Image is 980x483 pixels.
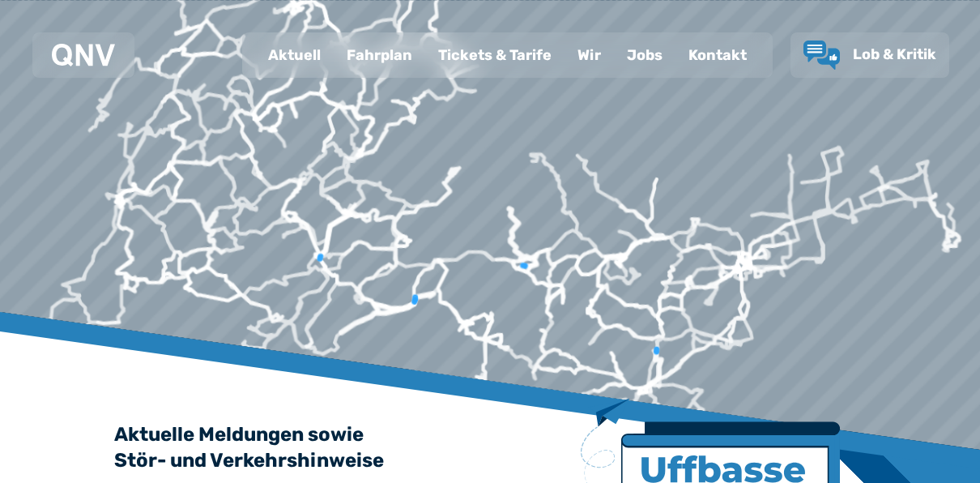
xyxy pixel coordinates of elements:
[52,44,115,66] img: QNV Logo
[675,34,760,76] a: Kontakt
[52,39,115,71] a: QNV Logo
[425,34,565,76] a: Tickets & Tarife
[803,41,936,70] a: Lob & Kritik
[255,34,334,76] a: Aktuell
[114,421,866,473] h2: Aktuelle Meldungen sowie Stör- und Verkehrshinweise
[853,45,936,63] span: Lob & Kritik
[614,34,675,76] a: Jobs
[334,34,425,76] a: Fahrplan
[565,34,614,76] a: Wir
